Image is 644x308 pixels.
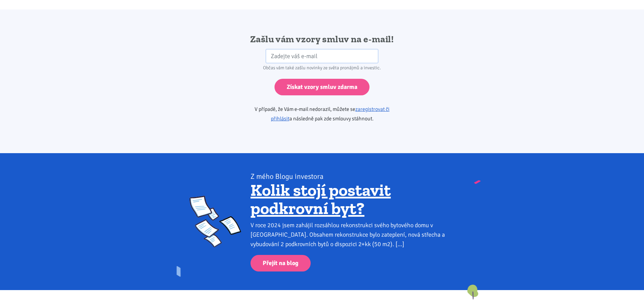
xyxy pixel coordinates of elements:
[251,172,454,181] div: Z mého Blogu investora
[235,104,409,123] p: V případě, že Vám e-mail nedorazil, můžete se a následně pak zde smlouvy stáhnout.
[235,63,409,73] div: Občas vám také zašlu novinky ze světa pronájmů a investic.
[266,49,378,64] input: Zadejte váš e-mail
[251,180,391,218] a: Kolik stojí postavit podkrovní byt?
[235,33,409,45] h2: Zašlu vám vzory smluv na e-mail!
[251,255,311,271] a: Přejít na blog
[275,79,369,95] input: Získat vzory smluv zdarma
[251,220,454,249] div: V roce 2024 jsem zahájil rozsáhlou rekonstrukci svého bytového domu v [GEOGRAPHIC_DATA]. Obsahem ...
